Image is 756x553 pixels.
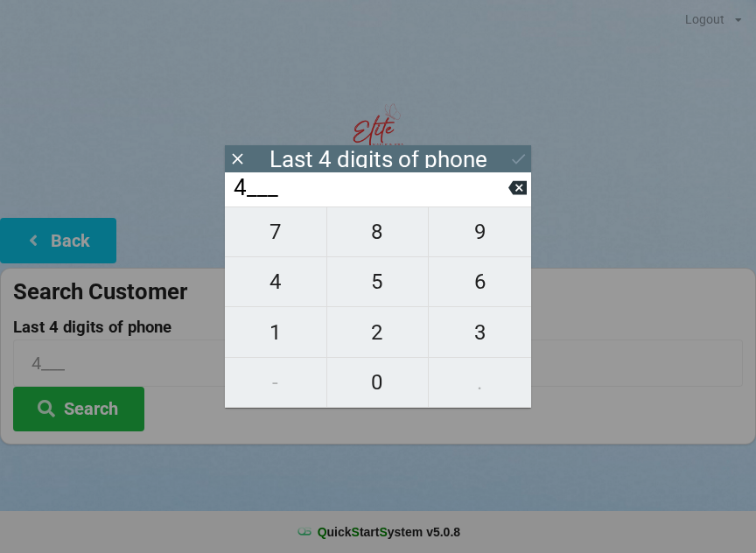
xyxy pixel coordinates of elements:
[429,213,531,250] span: 9
[327,213,429,250] span: 8
[429,307,531,357] button: 3
[269,150,487,168] div: Last 4 digits of phone
[327,314,429,351] span: 2
[327,257,430,307] button: 5
[327,358,430,408] button: 0
[225,257,327,307] button: 4
[225,314,326,351] span: 1
[225,213,326,250] span: 7
[327,263,429,300] span: 5
[429,263,531,300] span: 6
[327,206,430,257] button: 8
[327,307,430,357] button: 2
[225,307,327,357] button: 1
[225,263,326,300] span: 4
[225,206,327,257] button: 7
[429,206,531,257] button: 9
[327,364,429,401] span: 0
[429,257,531,307] button: 6
[429,314,531,351] span: 3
